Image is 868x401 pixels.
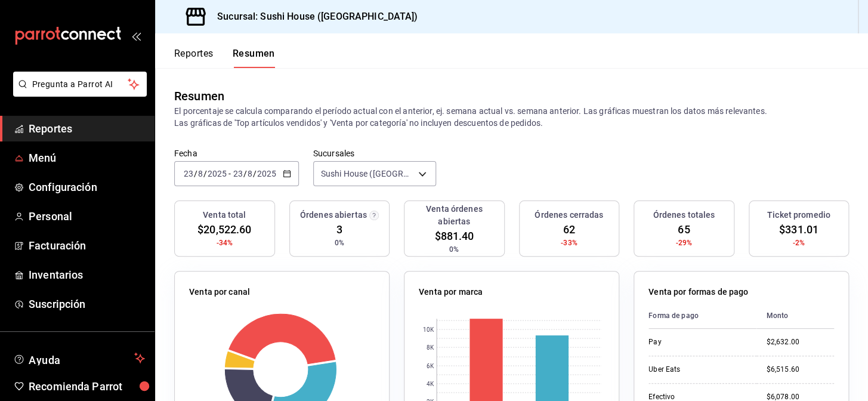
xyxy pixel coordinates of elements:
[247,169,253,178] input: --
[648,337,747,347] div: Pay
[423,326,434,333] text: 10K
[300,209,367,221] h3: Órdenes abiertas
[427,363,434,369] text: 6K
[243,169,246,178] span: /
[174,105,849,129] p: El porcentaje se calcula comparando el período actual con el anterior, ej. semana actual vs. sema...
[449,244,459,255] span: 0%
[321,168,415,180] span: Sushi House ([GEOGRAPHIC_DATA])
[208,10,418,24] h3: Sucursal: Sushi House ([GEOGRAPHIC_DATA])
[183,169,194,178] input: --
[313,149,437,158] label: Sucursales
[203,209,246,221] h3: Venta total
[233,48,275,68] button: Resumen
[13,72,147,97] button: Pregunta a Parrot AI
[203,169,207,178] span: /
[427,344,434,351] text: 8K
[779,221,818,237] span: $331.01
[8,87,147,99] a: Pregunta a Parrot AI
[427,381,434,387] text: 4K
[648,286,748,298] p: Venta por formas de pago
[194,169,197,178] span: /
[335,237,344,248] span: 0%
[336,221,342,237] span: 3
[29,351,129,365] span: Ayuda
[197,169,203,178] input: --
[766,337,834,347] div: $2,632.00
[678,221,690,237] span: 65
[419,286,483,298] p: Venta por marca
[253,169,257,178] span: /
[32,78,128,91] span: Pregunta a Parrot AI
[257,169,277,178] input: ----
[29,237,145,254] span: Facturación
[29,378,145,394] span: Recomienda Parrot
[197,221,251,237] span: $20,522.60
[409,203,499,228] h3: Venta órdenes abiertas
[29,296,145,312] span: Suscripción
[561,237,577,248] span: -33%
[29,150,145,166] span: Menú
[563,221,575,237] span: 62
[434,228,474,244] span: $881.40
[653,209,715,221] h3: Órdenes totales
[29,208,145,224] span: Personal
[767,209,830,221] h3: Ticket promedio
[793,237,805,248] span: -2%
[648,303,756,329] th: Forma de pago
[675,237,692,248] span: -29%
[174,48,214,68] button: Reportes
[29,179,145,195] span: Configuración
[174,87,224,105] div: Resumen
[174,149,299,158] label: Fecha
[756,303,834,329] th: Monto
[648,365,747,375] div: Uber Eats
[29,121,145,137] span: Reportes
[174,48,275,68] div: navigation tabs
[29,267,145,283] span: Inventarios
[228,169,231,178] span: -
[216,237,233,248] span: -34%
[207,169,227,178] input: ----
[131,31,141,41] button: open_drawer_menu
[189,286,250,298] p: Venta por canal
[535,209,603,221] h3: Órdenes cerradas
[766,365,834,375] div: $6,515.60
[232,169,243,178] input: --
